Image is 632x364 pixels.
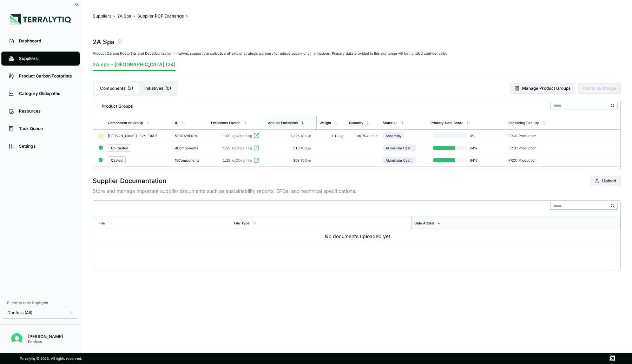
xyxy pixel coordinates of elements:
[234,221,250,225] div: File Type
[111,158,123,162] div: Casted
[232,146,252,150] span: kgCO e / kg
[113,13,115,19] span: ›
[241,160,243,163] sub: 2
[430,121,463,125] div: Primary Data Share
[223,158,230,162] span: 1.29
[232,158,252,162] span: kgCO e / kg
[186,13,188,19] span: ›
[93,61,176,71] button: 2A spa - [GEOGRAPHIC_DATA] (24)
[467,134,489,138] span: 0 %
[7,310,32,316] span: Danfoss (All)
[3,298,78,307] div: Business Units Displayed
[93,230,620,243] td: No documents uploaded yet.
[467,146,489,150] span: 64 %
[301,146,311,150] span: tCO e
[19,73,73,79] div: Product Carbon Footprints
[349,121,363,125] div: Quantity
[93,176,166,186] h2: Supplier Documentation
[93,36,114,46] div: 2A Spa
[223,146,230,150] span: 1.29
[508,134,542,138] div: FRCC Production
[93,13,111,19] button: Suppliers
[508,121,539,125] div: Receiving Facility
[414,221,434,225] div: Date Added
[331,134,340,138] span: 1.12
[28,339,63,344] div: Danfoss
[111,146,128,150] div: Co Casted
[211,121,240,125] div: Emissions Factor
[96,101,133,109] div: Product Groups
[19,126,73,132] div: Task Queue
[175,134,206,138] div: 5104028P01M
[510,83,575,94] button: Manage Product Groups
[221,134,230,138] span: 11.09
[99,221,105,225] div: File
[293,158,301,162] span: 108
[290,134,301,138] span: 1,326
[19,38,73,44] div: Dashboard
[19,91,73,96] div: Category Glidepaths
[133,13,135,19] span: ›
[508,158,542,162] div: FRCC Production
[127,86,133,91] span: ( 3 )
[117,13,131,19] button: 2A Spa
[293,146,301,150] span: 513
[10,14,71,25] img: Logo
[175,121,178,125] div: ID
[301,158,311,162] span: tCO e
[19,143,73,149] div: Settings
[508,146,542,150] div: FRCC Production
[386,134,402,138] div: Assembly
[369,134,377,138] span: units
[19,56,73,61] div: Suppliers
[94,83,139,94] button: Components(3)
[139,83,177,94] button: Initiatives(0)
[108,121,143,125] div: Component or Group
[320,121,331,125] div: Weight
[241,135,243,138] sub: 2
[268,121,298,125] div: Annual Emissions
[108,134,158,138] div: [PERSON_NAME] 1 CYL BRUT
[175,146,206,150] div: 4 Components
[590,176,621,186] button: Upload
[386,158,414,162] div: Aluminum Casting (Machined)
[386,146,414,150] div: Aluminum Casting (Machined)
[93,51,621,55] div: Product Carbon Footprints and Decarbonization Initiatives support the collective efforts of strat...
[11,333,22,344] img: Nitin Shetty
[19,108,73,114] div: Resources
[93,188,621,195] p: Store and manage important supplier documents such as sustainability reports, EPDs, and technical...
[467,158,489,162] span: 64 %
[383,121,397,125] div: Material
[340,134,343,138] span: kg
[307,147,309,150] sub: 2
[175,158,206,162] div: 19 Components
[165,86,171,91] span: ( 0 )
[301,134,311,138] span: tCO e
[232,134,252,138] span: kgCO e / kg
[307,135,309,138] sub: 2
[307,160,309,163] sub: 2
[355,134,369,138] span: 106,704
[28,334,63,339] div: [PERSON_NAME]
[137,13,184,19] button: Supplier PCF Exchange
[8,330,25,347] button: Open user button
[241,147,243,150] sub: 2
